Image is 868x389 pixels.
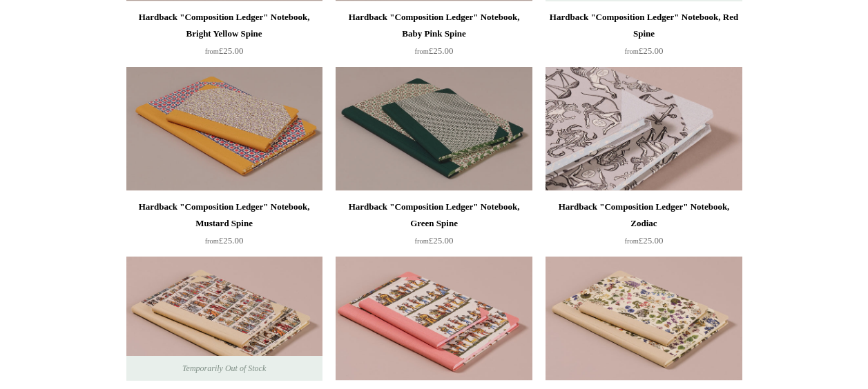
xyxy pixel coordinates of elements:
[168,356,280,381] span: Temporarily Out of Stock
[546,9,742,66] a: Hardback "Composition Ledger" Notebook, Red Spine from£25.00
[130,9,319,42] div: Hardback "Composition Ledger" Notebook, Bright Yellow Spine
[336,257,532,381] a: Hardback "Composition Ledger" Notebook, Parade Hardback "Composition Ledger" Notebook, Parade
[546,257,742,381] a: Hardback "Composition Ledger" Notebook, English Garden Hardback "Composition Ledger" Notebook, En...
[625,46,664,56] span: £25.00
[549,199,738,232] div: Hardback "Composition Ledger" Notebook, Zodiac
[625,237,639,245] span: from
[625,235,664,246] span: £25.00
[549,9,738,42] div: Hardback "Composition Ledger" Notebook, Red Spine
[546,257,742,381] img: Hardback "Composition Ledger" Notebook, English Garden
[205,237,219,245] span: from
[415,235,454,246] span: £25.00
[205,46,244,56] span: £25.00
[126,199,322,255] a: Hardback "Composition Ledger" Notebook, Mustard Spine from£25.00
[415,237,429,245] span: from
[126,9,322,66] a: Hardback "Composition Ledger" Notebook, Bright Yellow Spine from£25.00
[126,257,322,381] img: Hardback "Composition Ledger" Notebook, Tarot
[126,67,322,191] img: Hardback "Composition Ledger" Notebook, Mustard Spine
[415,46,454,56] span: £25.00
[546,67,742,191] img: Hardback "Composition Ledger" Notebook, Zodiac
[130,199,319,232] div: Hardback "Composition Ledger" Notebook, Mustard Spine
[336,199,532,255] a: Hardback "Composition Ledger" Notebook, Green Spine from£25.00
[205,48,219,55] span: from
[126,257,322,381] a: Hardback "Composition Ledger" Notebook, Tarot Hardback "Composition Ledger" Notebook, Tarot Tempo...
[336,67,532,191] img: Hardback "Composition Ledger" Notebook, Green Spine
[415,48,429,55] span: from
[339,199,528,232] div: Hardback "Composition Ledger" Notebook, Green Spine
[205,235,244,246] span: £25.00
[336,9,532,66] a: Hardback "Composition Ledger" Notebook, Baby Pink Spine from£25.00
[336,67,532,191] a: Hardback "Composition Ledger" Notebook, Green Spine Hardback "Composition Ledger" Notebook, Green...
[336,257,532,381] img: Hardback "Composition Ledger" Notebook, Parade
[546,67,742,191] a: Hardback "Composition Ledger" Notebook, Zodiac Hardback "Composition Ledger" Notebook, Zodiac
[625,48,639,55] span: from
[546,199,742,255] a: Hardback "Composition Ledger" Notebook, Zodiac from£25.00
[126,67,322,191] a: Hardback "Composition Ledger" Notebook, Mustard Spine Hardback "Composition Ledger" Notebook, Mus...
[339,9,528,42] div: Hardback "Composition Ledger" Notebook, Baby Pink Spine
